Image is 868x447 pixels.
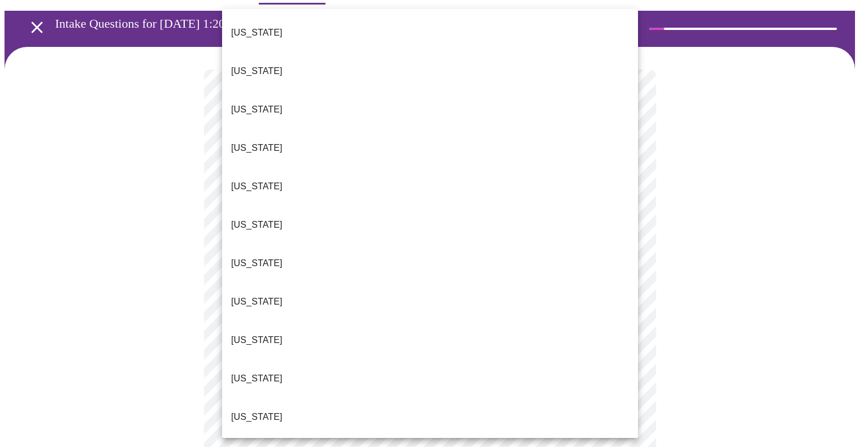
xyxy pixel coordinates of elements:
p: [US_STATE] [231,257,283,270]
p: [US_STATE] [231,372,283,385]
p: [US_STATE] [231,333,283,347]
p: [US_STATE] [231,180,283,193]
p: [US_STATE] [231,141,283,155]
p: [US_STATE] [231,64,283,78]
p: [US_STATE] [231,26,283,40]
p: [US_STATE] [231,410,283,424]
p: [US_STATE] [231,103,283,116]
p: [US_STATE] [231,295,283,309]
p: [US_STATE] [231,218,283,232]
